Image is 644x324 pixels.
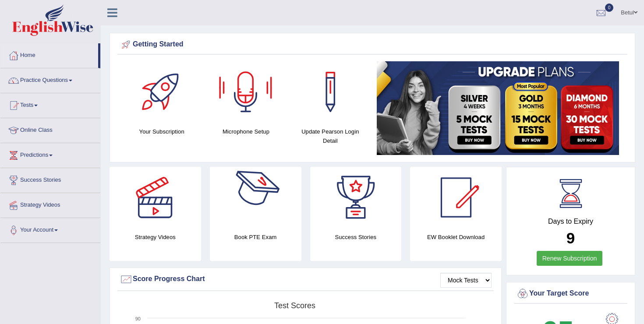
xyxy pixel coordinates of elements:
h4: Your Subscription [124,127,199,136]
a: Your Account [0,218,100,240]
a: Predictions [0,143,100,165]
text: 90 [135,316,141,321]
div: Your Target Score [516,287,625,300]
a: Strategy Videos [0,193,100,215]
tspan: Test scores [274,301,315,310]
a: Tests [0,93,100,115]
h4: Days to Expiry [516,218,625,225]
a: Renew Subscription [537,251,603,266]
h4: Update Pearson Login Detail [293,127,368,145]
a: Home [0,43,98,65]
h4: EW Booklet Download [410,232,502,242]
h4: Success Stories [310,232,402,242]
img: small5.jpg [377,61,619,155]
h4: Microphone Setup [208,127,283,136]
span: 0 [605,4,614,12]
a: Success Stories [0,168,100,190]
a: Online Class [0,118,100,140]
h4: Book PTE Exam [210,232,301,242]
div: Getting Started [120,38,625,51]
h4: Strategy Videos [110,232,201,242]
b: 9 [566,229,575,247]
div: Score Progress Chart [120,273,492,286]
a: Practice Questions [0,68,100,90]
